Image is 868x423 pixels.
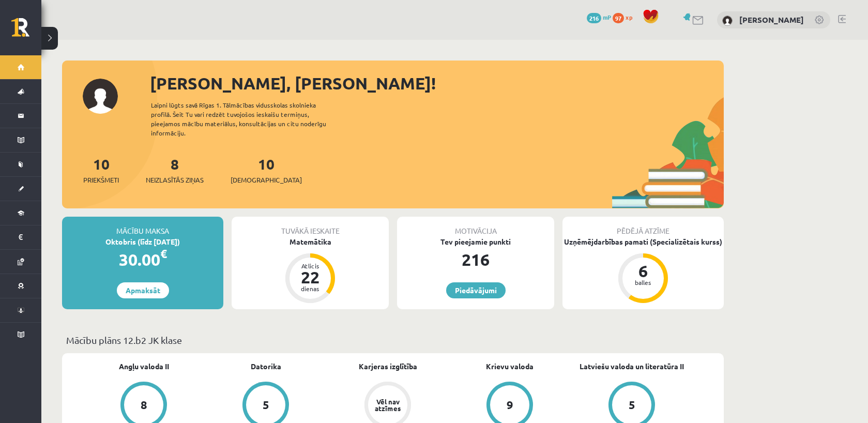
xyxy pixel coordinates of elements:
p: Mācību plāns 12.b2 JK klase [66,333,720,347]
div: 30.00 [62,247,223,272]
span: xp [626,13,632,21]
a: 8Neizlasītās ziņas [146,155,204,185]
div: 8 [141,399,147,411]
div: dienas [295,285,326,292]
div: [PERSON_NAME], [PERSON_NAME]! [150,71,724,96]
a: Matemātika Atlicis 22 dienas [232,236,389,305]
a: Apmaksāt [117,282,169,298]
span: [DEMOGRAPHIC_DATA] [231,175,302,185]
div: Pēdējā atzīme [562,217,724,236]
div: Tev pieejamie punkti [397,236,554,247]
a: Latviešu valoda un literatūra II [580,361,684,372]
div: Mācību maksa [62,217,223,236]
a: 97 xp [613,13,637,21]
span: Neizlasītās ziņas [146,175,204,185]
span: 97 [613,13,624,23]
div: Atlicis [295,263,326,269]
a: 10[DEMOGRAPHIC_DATA] [231,155,302,185]
div: Tuvākā ieskaite [232,217,389,236]
a: Datorika [251,361,281,372]
span: mP [603,13,611,21]
div: balles [628,279,659,285]
div: Uzņēmējdarbības pamati (Specializētais kurss) [562,236,724,247]
span: € [160,246,167,261]
a: Piedāvājumi [446,282,506,298]
div: 22 [295,269,326,285]
div: Laipni lūgts savā Rīgas 1. Tālmācības vidusskolas skolnieka profilā. Šeit Tu vari redzēt tuvojošo... [151,100,344,138]
a: Karjeras izglītība [359,361,417,372]
div: 9 [507,399,513,411]
a: 216 mP [587,13,611,21]
div: Matemātika [232,236,389,247]
div: Vēl nav atzīmes [373,398,402,412]
div: 6 [628,263,659,279]
div: 216 [397,247,554,272]
img: Božena Nemirovska [722,16,733,26]
a: Krievu valoda [486,361,534,372]
a: Uzņēmējdarbības pamati (Specializētais kurss) 6 balles [562,236,724,305]
span: 216 [587,13,601,23]
div: Motivācija [397,217,554,236]
a: Rīgas 1. Tālmācības vidusskola [11,18,41,44]
div: 5 [263,399,269,411]
a: 10Priekšmeti [83,155,119,185]
div: 5 [629,399,635,411]
a: Angļu valoda II [119,361,169,372]
div: Oktobris (līdz [DATE]) [62,236,223,247]
span: Priekšmeti [83,175,119,185]
a: [PERSON_NAME] [739,14,804,25]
